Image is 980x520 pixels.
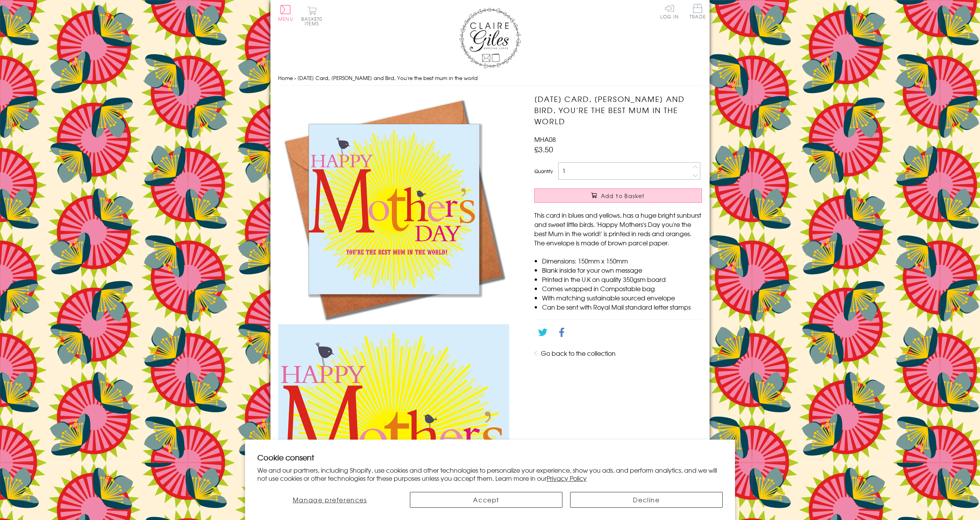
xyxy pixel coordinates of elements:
button: Add to Basket [534,188,702,203]
h1: [DATE] Card, [PERSON_NAME] and Bird, You're the best mum in the world [534,93,702,127]
nav: breadcrumbs [278,70,702,86]
img: Mother's Day Card, Sun and Bird, You're the best mum in the world [278,93,509,324]
li: Printed in the U.K on quality 350gsm board [542,275,702,284]
span: MHA08 [534,135,556,144]
span: › [294,74,296,82]
button: Basket0 items [301,6,322,26]
li: Can be sent with Royal Mail standard letter stamps [542,302,702,312]
p: This card in blues and yellows, has a huge bright sunburst and sweet little birds. 'Happy Mothers... [534,210,702,247]
li: Dimensions: 150mm x 150mm [542,256,702,265]
a: Go back to the collection [541,348,616,358]
a: Privacy Policy [547,473,587,483]
a: Log In [660,4,679,19]
span: 0 items [305,15,322,27]
a: Trade [690,4,706,20]
span: [DATE] Card, [PERSON_NAME] and Bird, You're the best mum in the world [297,74,478,82]
p: We and our partners, including Shopify, use cookies and other technologies to personalize your ex... [257,466,723,482]
span: Add to Basket [601,192,645,200]
button: Accept [410,492,562,508]
button: Decline [570,492,723,508]
a: Home [278,74,293,82]
li: Blank inside for your own message [542,265,702,275]
button: Menu [278,5,293,21]
img: Claire Giles Greetings Cards [459,8,521,68]
span: Trade [690,4,706,19]
button: Manage preferences [257,492,402,508]
h2: Cookie consent [257,452,723,463]
span: Manage preferences [293,495,367,504]
li: Comes wrapped in Compostable bag [542,284,702,293]
label: Quantity [534,168,553,175]
span: £3.50 [534,144,553,155]
span: Menu [278,15,293,22]
li: With matching sustainable sourced envelope [542,293,702,302]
